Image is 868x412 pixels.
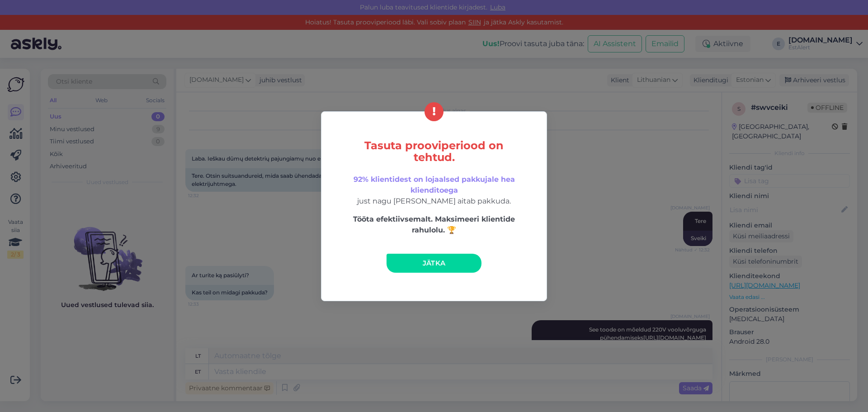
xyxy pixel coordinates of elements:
[340,174,528,207] p: just nagu [PERSON_NAME] aitab pakkuda.
[354,175,515,194] span: 92% klientidest on lojaalsed pakkujale hea klienditoega
[423,259,446,267] span: Jätka
[387,254,481,273] a: Jätka
[340,140,528,163] h5: Tasuta prooviperiood on tehtud.
[340,214,528,236] p: Tööta efektiivsemalt. Maksimeeri klientide rahulolu. 🏆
